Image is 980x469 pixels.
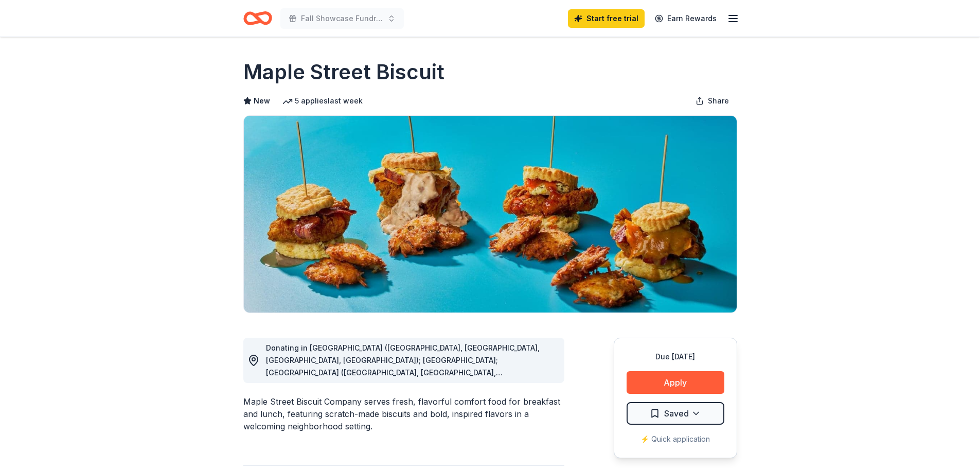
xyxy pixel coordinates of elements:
button: Saved [627,402,724,425]
a: Start free trial [568,9,645,28]
h1: Maple Street Biscuit [243,58,444,86]
a: Home [243,6,272,30]
button: Fall Showcase Fundraiser [280,8,404,29]
span: Saved [664,407,689,420]
span: Share [708,95,729,107]
div: 5 applies last week [282,95,363,107]
button: Share [687,91,737,111]
button: Apply [627,371,724,394]
span: New [254,95,270,107]
img: Image for Maple Street Biscuit [244,116,737,312]
div: Maple Street Biscuit Company serves fresh, flavorful comfort food for breakfast and lunch, featur... [243,395,564,432]
span: Fall Showcase Fundraiser [301,12,383,25]
a: Earn Rewards [649,9,723,28]
div: Due [DATE] [627,351,724,363]
div: ⚡️ Quick application [627,433,724,445]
